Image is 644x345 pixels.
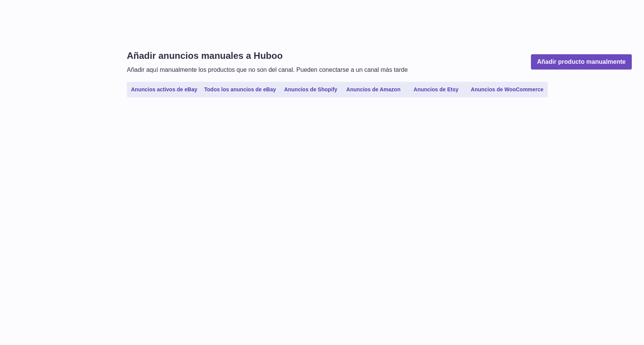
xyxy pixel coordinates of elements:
[127,66,408,74] p: Añadir aquí manualmente los productos que no son del canal. Pueden conectarse a un canal más tarde
[468,83,546,96] a: Anuncios de WooCommerce
[202,83,279,96] a: Todos los anuncios de eBay
[128,83,200,96] a: Anuncios activos de eBay
[406,83,467,96] a: Anuncios de Etsy
[280,83,341,96] a: Anuncios de Shopify
[127,50,408,62] h1: Añadir anuncios manuales a Huboo
[343,83,404,96] a: Anuncios de Amazon
[531,54,632,70] a: Añadir producto manualmente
